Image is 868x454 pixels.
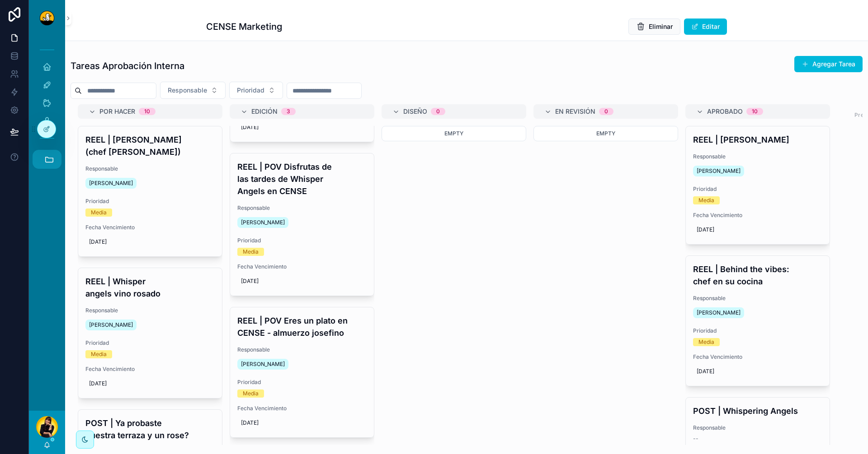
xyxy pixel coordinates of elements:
span: Prioridad [237,86,264,95]
span: Aprobado [707,107,743,116]
h4: REEL | POV Eres un plato en CENSE - almuerzo josefino [237,315,367,339]
button: Eliminar [628,19,680,35]
span: En Revisión [555,107,595,116]
div: Media [698,338,714,346]
div: 0 [436,108,440,115]
button: Select Button [229,82,283,99]
span: Fecha Vencimiento [85,224,215,231]
span: [PERSON_NAME] [89,180,133,187]
a: REEL | Whisper angels vino rosadoResponsable[PERSON_NAME]PrioridadMediaFecha Vencimiento[DATE] [78,268,222,398]
span: [DATE] [697,368,819,375]
span: [DATE] [89,238,211,246]
span: [PERSON_NAME] [697,167,741,175]
span: Prioridad [85,339,215,347]
span: [PERSON_NAME] [89,321,133,329]
h1: Tareas Aprobación Interna [71,60,184,72]
a: REEL | [PERSON_NAME]Responsable[PERSON_NAME]PrioridadMediaFecha Vencimiento[DATE] [685,126,830,245]
span: Prioridad [693,185,822,193]
span: Eliminar [649,22,673,31]
span: Responsable [85,165,215,172]
div: 10 [144,108,150,115]
span: [DATE] [241,278,363,285]
div: Media [243,248,259,256]
h4: REEL | Behind the vibes: chef en su cocina [693,263,822,287]
span: Fecha Vencimiento [237,405,367,412]
span: [DATE] [241,419,363,426]
div: 0 [604,108,608,115]
h4: REEL | POV Disfrutas de las tardes de Whisper Angels en CENSE [237,161,367,197]
span: [DATE] [241,124,363,131]
span: Fecha Vencimiento [693,353,822,361]
h4: POST | Ya probaste nuestra terraza y un rose? [85,417,215,441]
span: -- [693,435,698,442]
span: Edición [251,107,278,116]
a: REEL | POV Disfrutas de las tardes de Whisper Angels en CENSEResponsable[PERSON_NAME]PrioridadMed... [230,153,374,296]
span: [PERSON_NAME] [241,219,285,226]
button: Select Button [160,82,226,99]
div: 3 [287,108,290,115]
span: Responsable [693,295,822,302]
h4: REEL | [PERSON_NAME] [693,134,822,146]
span: Fecha Vencimiento [693,212,822,219]
span: Diseño [403,107,427,116]
h4: REEL | [PERSON_NAME] (chef [PERSON_NAME]) [85,134,215,158]
h4: POST | Whispering Angels [693,405,822,417]
div: 10 [752,108,758,115]
span: Responsable [85,307,215,314]
span: Responsable [237,204,367,212]
div: Media [243,389,259,398]
span: Responsable [237,346,367,353]
span: Responsable [693,153,822,160]
span: [PERSON_NAME] [241,361,285,368]
span: Prioridad [237,237,367,244]
span: Empty [596,130,615,137]
h1: CENSE Marketing [206,20,282,33]
span: [PERSON_NAME] [697,309,741,316]
button: Editar [684,19,727,35]
span: Prioridad [237,379,367,386]
span: Responsable [168,86,207,95]
span: Fecha Vencimiento [85,366,215,373]
span: Empty [444,130,463,137]
a: REEL | POV Eres un plato en CENSE - almuerzo josefinoResponsable[PERSON_NAME]PrioridadMediaFecha ... [230,307,374,438]
span: Prioridad [693,327,822,334]
h4: REEL | Whisper angels vino rosado [85,275,215,300]
button: Agregar Tarea [794,56,863,72]
div: Media [91,208,107,217]
a: REEL | [PERSON_NAME] (chef [PERSON_NAME])Responsable[PERSON_NAME]PrioridadMediaFecha Vencimiento[... [78,126,222,257]
div: scrollable content [29,36,65,185]
div: Media [698,196,714,204]
img: App logo [40,11,54,25]
span: [DATE] [697,226,819,233]
span: Prioridad [85,198,215,205]
span: [DATE] [89,380,211,387]
a: REEL | Behind the vibes: chef en su cocinaResponsable[PERSON_NAME]PrioridadMediaFecha Vencimiento... [685,255,830,386]
div: Media [91,350,107,358]
span: Fecha Vencimiento [237,263,367,270]
span: Responsable [693,424,822,431]
span: Por Hacer [99,107,135,116]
